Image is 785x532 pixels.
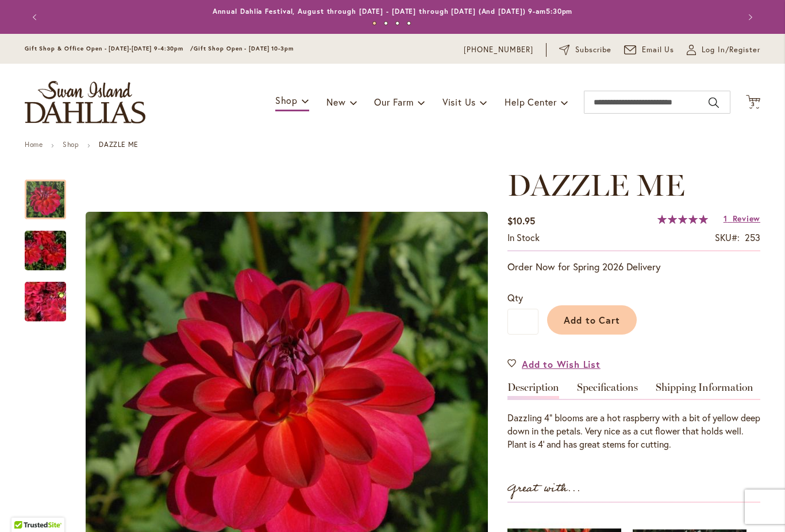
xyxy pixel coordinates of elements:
span: Help Center [505,96,557,108]
span: Visit Us [442,96,476,108]
span: 1 [724,213,728,224]
a: [PHONE_NUMBER] [464,44,533,56]
a: Annual Dahlia Festival, August through [DATE] - [DATE] through [DATE] (And [DATE]) 9-am5:30pm [213,7,573,15]
div: 100% [657,215,708,224]
button: 3 of 4 [395,21,399,25]
span: Add to Wish List [522,358,601,371]
div: DAZZLE ME [25,168,78,219]
a: Specifications [577,382,638,399]
span: Gift Shop Open - [DATE] 10-3pm [194,45,294,52]
button: 1 of 4 [372,21,376,25]
a: Email Us [624,44,675,56]
span: New [326,96,345,108]
button: Add to Cart [547,305,637,335]
span: Email Us [642,44,675,56]
div: Dazzling 4” blooms are a hot raspberry with a bit of yellow deep down in the petals. Very nice as... [507,411,760,451]
span: In stock [507,231,540,243]
strong: DAZZLE ME [99,140,138,149]
button: 4 of 4 [407,21,411,25]
iframe: Launch Accessibility Center [9,491,41,523]
span: DAZZLE ME [507,167,685,203]
a: Shop [63,140,79,149]
span: Subscribe [575,44,611,56]
button: Previous [25,6,48,29]
a: store logo [25,81,145,123]
span: Add to Cart [564,314,621,326]
span: $10.95 [507,215,535,227]
a: Home [25,140,43,149]
div: Detailed Product Info [507,382,760,451]
img: DAZZLE ME [4,223,87,278]
div: 253 [745,231,760,244]
div: DAZZLE ME [25,270,66,321]
strong: Great with... [507,479,581,498]
span: Our Farm [374,96,413,108]
a: Add to Wish List [507,358,601,371]
img: DAZZLE ME [4,271,87,333]
span: 3 [751,100,755,108]
a: Subscribe [559,44,611,56]
button: 3 [746,95,760,110]
a: Shipping Information [656,382,753,399]
button: 2 of 4 [384,21,388,25]
span: Shop [275,94,298,106]
span: Qty [507,292,523,304]
button: Next [737,6,760,29]
a: Log In/Register [687,44,760,56]
strong: SKU [715,231,740,243]
div: Availability [507,231,540,244]
a: 1 Review [724,213,760,224]
a: Description [507,382,559,399]
span: Review [733,213,760,224]
span: Log In/Register [702,44,760,56]
span: Gift Shop & Office Open - [DATE]-[DATE] 9-4:30pm / [25,45,194,52]
p: Order Now for Spring 2026 Delivery [507,260,760,274]
div: DAZZLE ME [25,219,78,270]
